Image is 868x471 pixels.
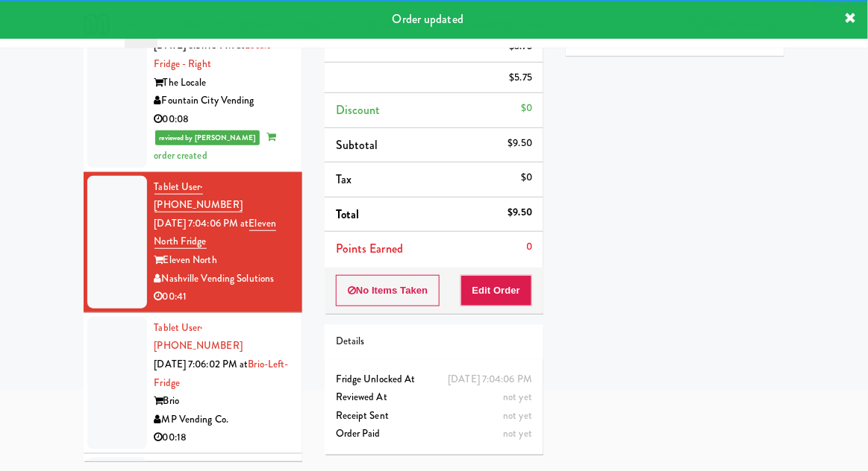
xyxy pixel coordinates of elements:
[154,110,291,129] div: 00:08
[154,74,291,92] div: The Locale
[460,275,533,306] button: Edit Order
[154,411,291,429] div: MP Vending Co.
[154,288,291,306] div: 00:41
[336,332,532,351] div: Details
[336,136,378,154] span: Subtotal
[336,275,440,306] button: No Items Taken
[393,10,463,28] span: Order updated
[336,370,532,389] div: Fridge Unlocked At
[336,101,381,118] span: Discount
[154,216,249,230] span: [DATE] 7:04:06 PM at
[336,388,532,407] div: Reviewed At
[154,180,243,213] a: Tablet User· [PHONE_NUMBER]
[336,425,532,443] div: Order Paid
[154,130,276,162] span: order created
[155,130,260,145] span: reviewed by [PERSON_NAME]
[154,92,291,110] div: Fountain City Vending
[336,171,352,188] span: Tax
[84,313,302,454] li: Tablet User· [PHONE_NUMBER][DATE] 7:06:02 PM atBrio-Left- FridgeBrioMP Vending Co.00:18
[510,69,533,87] div: $5.75
[503,426,532,440] span: not yet
[84,172,302,313] li: Tablet User· [PHONE_NUMBER][DATE] 7:04:06 PM atEleven North FridgeEleven NorthNashville Vending S...
[503,408,532,423] span: not yet
[448,370,532,389] div: [DATE] 7:04:06 PM
[508,203,533,222] div: $9.50
[154,357,249,371] span: [DATE] 7:06:02 PM at
[154,392,291,411] div: Brio
[336,206,360,223] span: Total
[154,251,291,270] div: Eleven North
[154,270,291,288] div: Nashville Vending Solutions
[526,238,532,256] div: 0
[508,134,533,153] div: $9.50
[521,99,532,118] div: $0
[503,390,532,404] span: not yet
[336,240,403,257] span: Points Earned
[154,357,289,390] a: Brio-Left- Fridge
[154,320,243,353] a: Tablet User· [PHONE_NUMBER]
[336,407,532,426] div: Receipt Sent
[154,429,291,447] div: 00:18
[521,168,532,187] div: $0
